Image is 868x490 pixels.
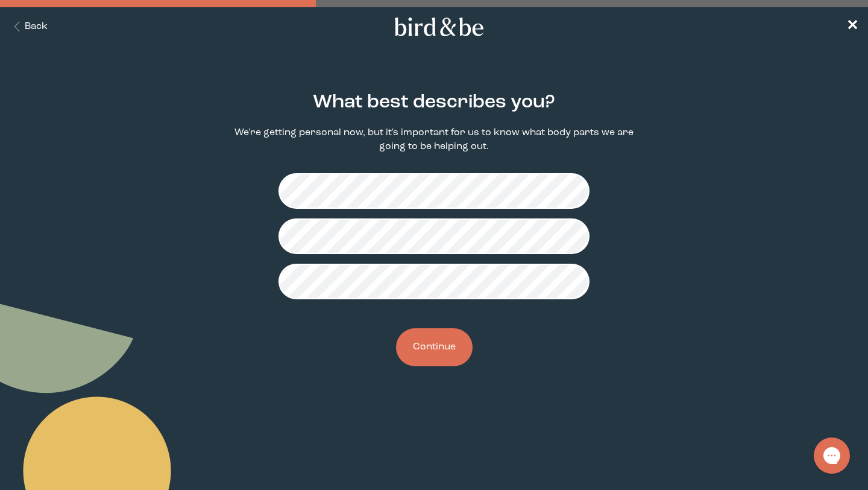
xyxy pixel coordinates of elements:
[846,19,858,34] span: ✕
[808,433,856,478] iframe: Gorgias live chat messenger
[313,89,555,116] h2: What best describes you?
[846,16,858,37] a: ✕
[396,328,473,366] button: Continue
[227,126,641,154] p: We're getting personal now, but it's important for us to know what body parts we are going to be ...
[10,20,48,34] button: Back Button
